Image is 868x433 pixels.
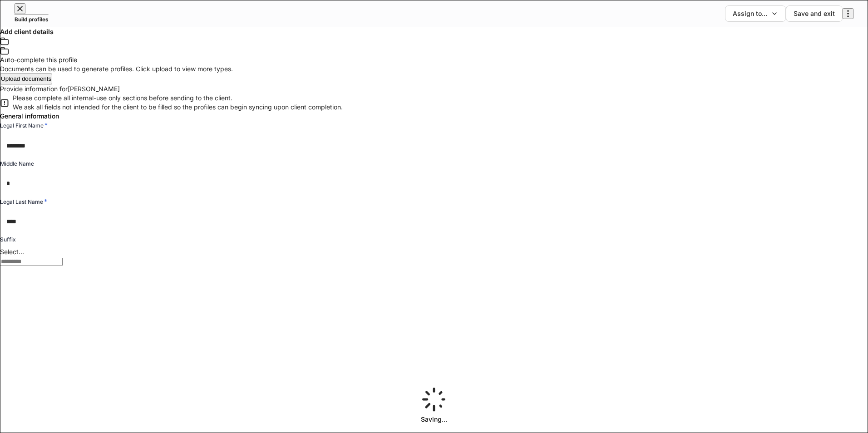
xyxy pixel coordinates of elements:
[13,103,343,112] p: We ask all fields not intended for the client to be filled so the profiles can begin syncing upon...
[786,5,843,22] button: Save and exit
[733,9,767,18] div: Assign to...
[1,74,51,84] div: Upload documents
[13,93,343,103] div: Please complete all internal-use only sections before sending to the client.
[15,15,49,24] h5: Build profiles
[421,415,447,424] h5: Saving...
[794,9,835,18] div: Save and exit
[725,5,786,22] button: Assign to...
